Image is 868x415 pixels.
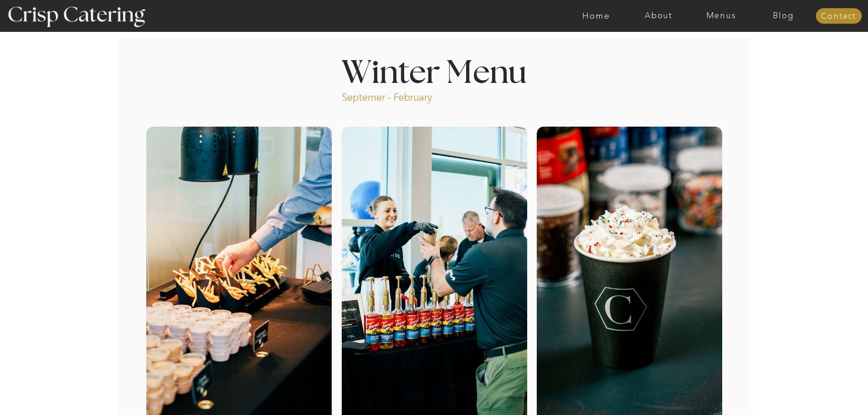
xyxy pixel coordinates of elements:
[308,57,561,84] h1: Winter Menu
[690,11,752,20] a: Menus
[565,11,627,20] a: Home
[627,11,690,20] a: About
[752,11,815,20] a: Blog
[342,91,467,101] p: Septemer - February
[816,12,862,21] a: Contact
